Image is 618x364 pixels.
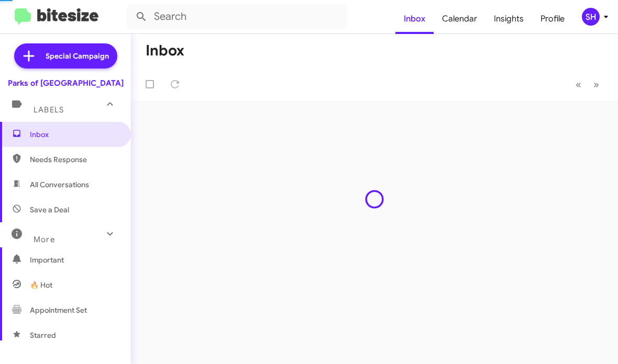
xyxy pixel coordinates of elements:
input: Search [127,4,347,29]
span: Special Campaign [46,51,109,61]
nav: Page navigation example [570,74,605,95]
a: Calendar [434,4,485,34]
span: « [576,78,581,91]
span: Inbox [30,129,119,140]
span: » [593,78,599,91]
a: Profile [532,4,573,34]
span: Important [30,255,119,265]
div: SH [582,8,600,26]
button: Previous [569,74,588,95]
span: Needs Response [30,154,119,165]
h1: Inbox [146,42,184,59]
span: Starred [30,330,56,340]
span: Save a Deal [30,204,69,215]
div: Parks of [GEOGRAPHIC_DATA] [8,78,124,88]
a: Insights [485,4,532,34]
button: Next [587,74,605,95]
span: 🔥 Hot [30,280,52,290]
span: All Conversations [30,179,89,190]
span: Appointment Set [30,305,87,315]
span: Labels [34,105,64,115]
span: More [34,235,55,244]
a: Inbox [395,4,434,34]
a: Special Campaign [14,43,117,69]
button: SH [573,8,606,26]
